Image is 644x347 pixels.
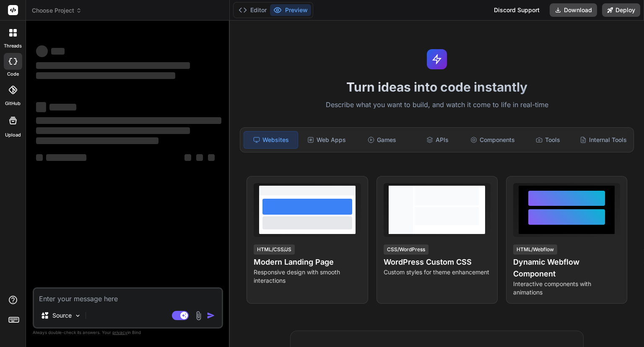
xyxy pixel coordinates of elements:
div: HTML/Webflow [513,244,557,255]
span: ‌ [36,117,221,124]
span: ‌ [36,102,46,112]
span: ‌ [46,154,86,161]
h4: Modern Landing Page [254,256,361,268]
h4: WordPress Custom CSS [384,256,491,268]
img: attachment [194,311,203,321]
div: Components [466,131,519,149]
h4: Dynamic Webflow Component [513,256,620,280]
div: Web Apps [300,131,353,149]
div: CSS/WordPress [384,244,428,255]
img: Pick Models [74,312,81,319]
span: ‌ [49,104,76,110]
h1: Turn ideas into code instantly [235,79,639,95]
p: Always double-check its answers. Your in Bind [33,329,223,336]
span: ‌ [36,45,48,57]
p: Custom styles for theme enhancement [384,268,491,276]
span: privacy [112,330,127,335]
p: Responsive design with smooth interactions [254,268,361,285]
span: ‌ [36,154,43,161]
span: ‌ [36,72,175,79]
div: Internal Tools [576,131,630,149]
img: icon [207,311,215,320]
button: Deploy [602,3,640,17]
label: threads [4,42,22,50]
label: code [7,71,19,78]
div: Games [355,131,409,149]
span: ‌ [36,127,190,134]
button: Editor [235,4,270,16]
span: Choose Project [32,6,82,15]
button: Download [550,3,597,17]
label: Upload [5,131,21,139]
span: ‌ [36,62,190,69]
span: ‌ [196,154,203,161]
div: HTML/CSS/JS [254,244,295,255]
p: Interactive components with animations [513,280,620,297]
span: ‌ [51,48,65,55]
div: Tools [521,131,575,149]
button: Preview [270,4,311,16]
div: Discord Support [489,3,545,17]
div: APIs [410,131,464,149]
label: GitHub [5,100,21,107]
span: ‌ [208,154,215,161]
span: ‌ [184,154,191,161]
span: ‌ [36,137,158,144]
div: Websites [244,131,298,149]
p: Source [52,311,72,320]
p: Describe what you want to build, and watch it come to life in real-time [235,100,639,110]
